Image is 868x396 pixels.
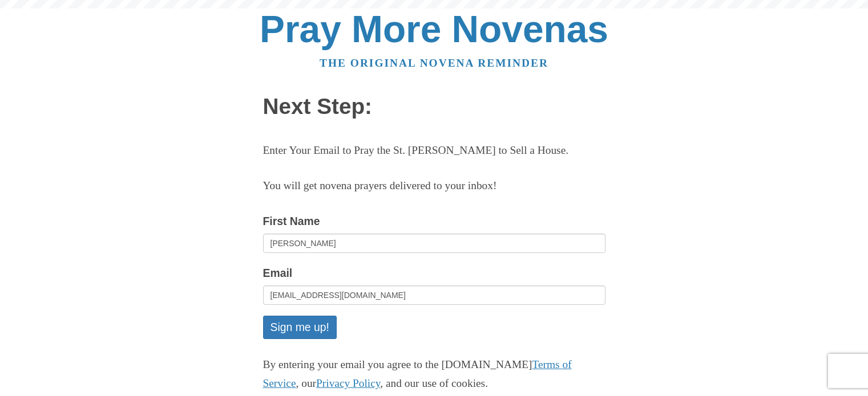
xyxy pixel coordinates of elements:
[263,141,605,160] p: Enter Your Email to Pray the St. [PERSON_NAME] to Sell a House.
[320,57,548,69] a: The original novena reminder
[263,234,605,253] input: Optional
[263,316,337,339] button: Sign me up!
[316,377,380,389] a: Privacy Policy
[263,177,605,195] p: You will get novena prayers delivered to your inbox!
[260,8,608,50] a: Pray More Novenas
[263,358,572,389] a: Terms of Service
[263,212,320,231] label: First Name
[263,264,293,283] label: Email
[263,356,605,393] p: By entering your email you agree to the [DOMAIN_NAME] , our , and our use of cookies.
[263,95,605,119] h1: Next Step:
